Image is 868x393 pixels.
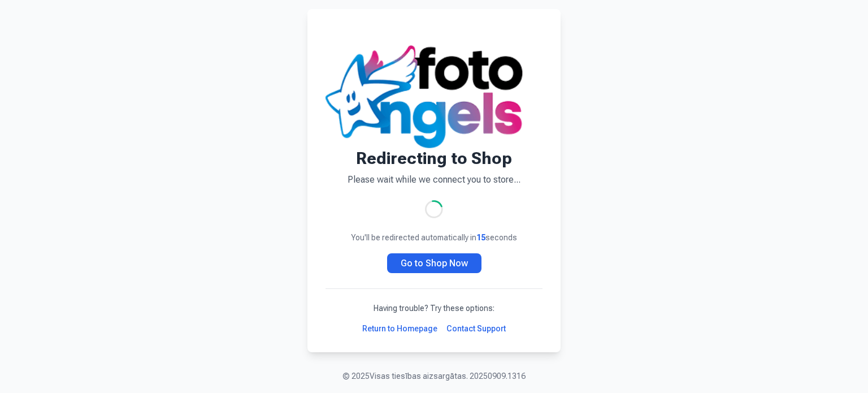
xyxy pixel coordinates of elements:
a: Contact Support [446,323,506,334]
span: 15 [476,233,485,242]
p: You'll be redirected automatically in seconds [325,232,542,243]
a: Return to Homepage [362,323,437,334]
p: Please wait while we connect you to store... [325,173,542,187]
p: © 2025 Visas tiesības aizsargātas. 20250909.1316 [342,370,526,382]
h1: Redirecting to Shop [325,148,542,169]
a: Go to Shop Now [387,253,481,273]
p: Having trouble? Try these options: [325,303,542,314]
